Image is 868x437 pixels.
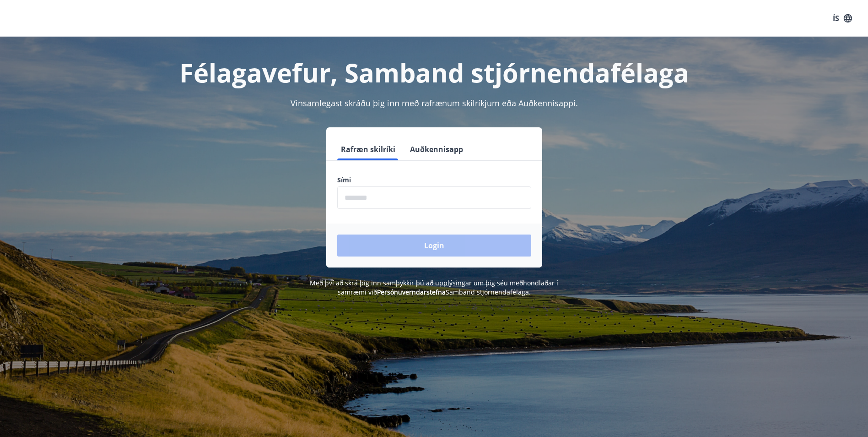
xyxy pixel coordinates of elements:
label: Sími [337,175,531,185]
button: Auðkennisapp [406,138,467,160]
span: Vinsamlegast skráðu þig inn með rafrænum skilríkjum eða Auðkennisappi. [291,98,578,109]
button: Rafræn skilríki [337,138,399,160]
button: ÍS [828,10,857,27]
h1: Félagavefur, Samband stjórnendafélaga [116,55,753,90]
a: Persónuverndarstefna [377,288,446,296]
span: Með því að skrá þig inn samþykkir þú að upplýsingar um þig séu meðhöndlaðar í samræmi við Samband... [310,279,558,296]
